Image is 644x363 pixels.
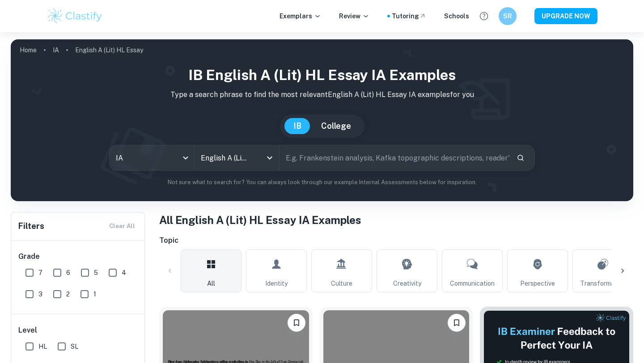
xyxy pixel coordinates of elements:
[53,44,59,56] a: IA
[94,268,98,278] span: 5
[47,7,103,25] img: Clastify logo
[75,45,143,55] p: English A (Lit) HL Essay
[18,325,138,336] h6: Level
[66,268,70,278] span: 6
[38,342,47,351] span: HL
[448,314,466,332] button: Bookmark
[38,268,42,278] span: 7
[280,11,321,21] p: Exemplars
[280,145,509,170] input: E.g. Frankenstein analysis, Kafka topographic descriptions, reader's perception...
[159,235,633,246] h6: Topic
[159,212,633,228] h1: All English A (Lit) HL Essay IA Examples
[18,251,138,262] h6: Grade
[18,220,44,232] h6: Filters
[331,279,352,288] span: Culture
[207,279,215,288] span: All
[93,289,96,299] span: 1
[18,178,626,187] p: Not sure what to search for? You can always look through our example Internal Assessments below f...
[263,152,276,164] button: Open
[11,39,633,201] img: profile cover
[520,279,555,288] span: Perspective
[265,279,288,288] span: Identity
[392,11,426,21] a: Tutoring
[18,64,626,86] h1: IB English A (Lit) HL Essay IA examples
[18,89,626,100] p: Type a search phrase to find the most relevant English A (Lit) HL Essay IA examples for you
[450,279,495,288] span: Communication
[288,314,305,332] button: Bookmark
[503,11,513,21] h6: SR
[339,11,369,21] p: Review
[513,150,528,165] button: Search
[122,268,126,278] span: 4
[393,279,421,288] span: Creativity
[38,289,42,299] span: 3
[66,289,70,299] span: 2
[110,145,194,170] div: IA
[284,118,310,134] button: IB
[71,342,78,351] span: SL
[499,7,517,25] button: SR
[312,118,360,134] button: College
[444,11,469,21] a: Schools
[580,279,626,288] span: Transformation
[476,8,491,24] button: Help and Feedback
[20,44,37,56] a: Home
[534,8,597,24] button: UPGRADE NOW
